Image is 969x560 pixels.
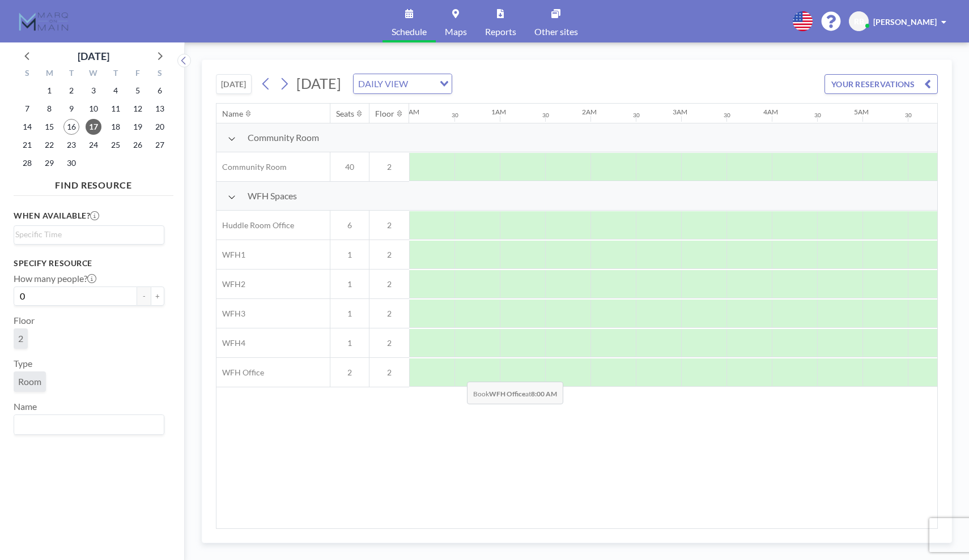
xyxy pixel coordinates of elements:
span: Sunday, September 7, 2025 [19,101,35,117]
span: Reports [485,27,516,36]
div: Floor [375,109,394,119]
span: RB [854,16,864,27]
span: [DATE] [296,75,341,92]
div: Name [222,109,243,119]
span: Sunday, September 28, 2025 [19,155,35,171]
span: Tuesday, September 2, 2025 [63,83,79,99]
span: 2 [369,162,409,172]
div: 30 [905,112,912,119]
span: 2 [369,220,409,230]
span: Monday, September 15, 2025 [41,119,57,135]
div: M [39,67,61,82]
div: 5AM [854,108,869,116]
b: WFH Office [489,390,525,398]
span: Community Room [248,132,319,143]
span: 2 [369,250,409,260]
span: Friday, September 19, 2025 [130,119,146,135]
h4: FIND RESOURCE [14,175,173,191]
label: Floor [14,315,35,326]
div: W [83,67,105,82]
span: Sunday, September 14, 2025 [19,119,35,135]
span: Room [18,376,41,387]
span: Thursday, September 18, 2025 [108,119,124,135]
span: 2 [369,338,409,348]
span: DAILY VIEW [356,76,410,91]
span: WFH Spaces [248,190,297,202]
span: Wednesday, September 24, 2025 [86,137,101,153]
input: Search for option [411,76,433,91]
span: Monday, September 1, 2025 [41,83,57,99]
div: [DATE] [78,48,109,64]
div: T [61,67,83,82]
span: Tuesday, September 9, 2025 [63,101,79,117]
span: 1 [330,250,369,260]
input: Search for option [15,228,158,241]
div: 30 [814,112,821,119]
div: 1AM [491,108,506,116]
span: 2 [369,367,409,378]
img: organization-logo [18,10,69,33]
span: 2 [369,309,409,319]
span: Tuesday, September 23, 2025 [63,137,79,153]
span: Friday, September 12, 2025 [130,101,146,117]
div: 3AM [673,108,687,116]
div: F [126,67,148,82]
label: Type [14,358,32,369]
span: WFH Office [216,367,264,378]
div: S [16,67,39,82]
span: WFH2 [216,279,245,289]
span: Thursday, September 11, 2025 [108,101,124,117]
div: 30 [452,112,458,119]
span: Monday, September 29, 2025 [41,155,57,171]
span: 1 [330,338,369,348]
span: 40 [330,162,369,172]
div: 30 [633,112,640,119]
button: - [137,287,151,306]
button: YOUR RESERVATIONS [824,74,938,94]
span: Tuesday, September 16, 2025 [63,119,79,135]
span: Maps [445,27,467,36]
span: Other sites [534,27,578,36]
span: 1 [330,279,369,289]
span: WFH1 [216,250,245,260]
span: Wednesday, September 17, 2025 [86,119,101,135]
span: Wednesday, September 3, 2025 [86,83,101,99]
button: [DATE] [216,74,252,94]
div: 4AM [763,108,778,116]
div: Search for option [14,415,164,434]
span: Huddle Room Office [216,220,294,230]
div: Seats [336,109,354,119]
span: Sunday, September 21, 2025 [19,137,35,153]
div: T [104,67,126,82]
span: WFH3 [216,309,245,319]
span: Friday, September 26, 2025 [130,137,146,153]
span: Tuesday, September 30, 2025 [63,155,79,171]
span: 1 [330,309,369,319]
b: 8:00 AM [531,390,557,398]
span: Thursday, September 4, 2025 [108,83,124,99]
div: 30 [542,112,549,119]
div: 30 [724,112,730,119]
div: 12AM [401,108,419,116]
label: Name [14,401,37,412]
div: 2AM [582,108,597,116]
span: Saturday, September 6, 2025 [152,83,168,99]
span: Book at [467,382,563,404]
span: WFH4 [216,338,245,348]
span: Saturday, September 13, 2025 [152,101,168,117]
span: Saturday, September 20, 2025 [152,119,168,135]
span: Monday, September 22, 2025 [41,137,57,153]
span: 2 [18,333,23,344]
label: How many people? [14,273,96,284]
span: 2 [330,367,369,378]
span: Monday, September 8, 2025 [41,101,57,117]
div: Search for option [354,74,452,93]
span: Saturday, September 27, 2025 [152,137,168,153]
span: Community Room [216,162,287,172]
span: Thursday, September 25, 2025 [108,137,124,153]
div: Search for option [14,226,164,243]
span: Schedule [392,27,427,36]
input: Search for option [15,417,158,432]
span: [PERSON_NAME] [873,17,937,27]
span: Friday, September 5, 2025 [130,83,146,99]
